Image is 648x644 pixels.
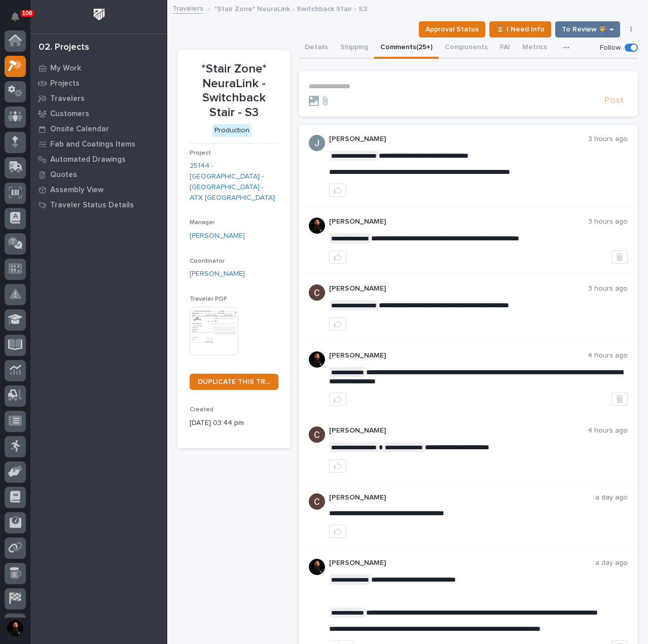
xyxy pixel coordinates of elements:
p: [PERSON_NAME] [329,135,588,144]
button: Delete post [611,251,628,264]
span: Approval Status [425,23,479,35]
span: Created [190,407,213,413]
button: To Review 👨‍🏭 → [555,21,620,38]
a: Projects [30,76,167,91]
p: 4 hours ago [588,351,628,360]
p: 3 hours ago [588,135,628,144]
span: Post [604,95,624,106]
p: Onsite Calendar [50,125,109,134]
p: a day ago [595,493,628,502]
p: Assembly View [50,186,103,195]
button: like this post [329,317,346,331]
a: Quotes [30,167,167,182]
img: AGNmyxaji213nCK4JzPdPN3H3CMBhXDSA2tJ_sy3UIa5=s96-c [309,284,325,301]
img: AGNmyxaji213nCK4JzPdPN3H3CMBhXDSA2tJ_sy3UIa5=s96-c [309,493,325,510]
p: [PERSON_NAME] [329,284,588,293]
button: Shipping [334,38,374,59]
p: Projects [50,79,80,88]
button: like this post [329,459,346,473]
p: My Work [50,64,81,73]
button: like this post [329,392,346,406]
span: Manager [190,220,215,226]
a: Travelers [172,2,203,14]
a: 25144 - [GEOGRAPHIC_DATA] - [GEOGRAPHIC_DATA] - ATX [GEOGRAPHIC_DATA] [190,161,278,203]
p: [PERSON_NAME] [329,493,595,502]
p: [PERSON_NAME] [329,426,588,435]
span: ⏳ I Need Info [496,23,545,35]
img: Workspace Logo [90,5,109,24]
div: Notifications106 [13,12,26,28]
p: 106 [22,10,32,17]
p: Customers [50,110,89,119]
a: [PERSON_NAME] [190,269,245,279]
button: FAI [494,38,516,59]
button: Approval Status [419,21,485,38]
img: zmKUmRVDQjmBLfnAs97p [309,559,325,575]
p: *Stair Zone* NeuraLink - Switchback Stair - S3 [190,62,278,120]
p: *Stair Zone* NeuraLink - Switchback Stair - S3 [214,3,367,14]
p: 4 hours ago [588,426,628,435]
div: Production [212,124,251,137]
img: zmKUmRVDQjmBLfnAs97p [309,351,325,368]
button: users-avatar [5,618,26,639]
img: zmKUmRVDQjmBLfnAs97p [309,218,325,234]
button: Notifications [5,6,26,27]
div: 02. Projects [39,42,89,53]
button: Post [600,95,628,106]
button: Components [439,38,494,59]
p: Follow [600,44,621,52]
a: [PERSON_NAME] [190,231,245,241]
p: 3 hours ago [588,284,628,293]
a: Onsite Calendar [30,121,167,136]
button: Comments (25+) [374,38,439,59]
img: ACg8ocIJHU6JEmo4GV-3KL6HuSvSpWhSGqG5DdxF6tKpN6m2=s96-c [309,135,325,151]
p: [PERSON_NAME] [329,559,595,567]
span: To Review 👨‍🏭 → [562,23,614,35]
a: DUPLICATE THIS TRAVELER [190,374,278,390]
button: Delete post [611,392,628,406]
button: Metrics [516,38,553,59]
p: [PERSON_NAME] [329,218,588,226]
button: like this post [329,525,346,538]
button: like this post [329,251,346,264]
a: Customers [30,106,167,121]
p: 3 hours ago [588,218,628,226]
button: ⏳ I Need Info [489,21,551,38]
p: Quotes [50,170,77,180]
p: Traveler Status Details [50,201,134,210]
span: Traveler PDF [190,296,227,302]
span: DUPLICATE THIS TRAVELER [198,378,270,385]
p: Fab and Coatings Items [50,140,135,149]
a: Travelers [30,91,167,106]
p: [PERSON_NAME] [329,351,588,360]
a: Automated Drawings [30,152,167,167]
a: Traveler Status Details [30,197,167,212]
a: Fab and Coatings Items [30,136,167,152]
button: Details [299,38,334,59]
p: a day ago [595,559,628,567]
img: AGNmyxaji213nCK4JzPdPN3H3CMBhXDSA2tJ_sy3UIa5=s96-c [309,426,325,443]
button: like this post [329,184,346,197]
p: Travelers [50,94,85,103]
a: My Work [30,60,167,76]
p: Automated Drawings [50,155,126,164]
a: Assembly View [30,182,167,197]
span: Coordinator [190,258,225,264]
span: Project [190,150,211,156]
p: [DATE] 03:44 pm [190,418,278,428]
